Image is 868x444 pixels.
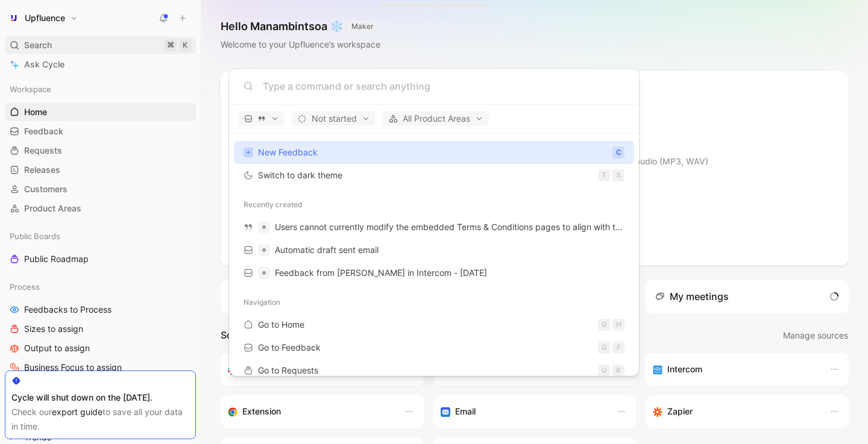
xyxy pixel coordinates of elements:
[292,111,376,126] button: Not started
[234,261,634,284] a: Feedback from [PERSON_NAME] in Intercom - [DATE]
[234,313,634,336] a: Go to HomeGH
[598,342,610,354] div: G
[598,319,610,331] div: G
[258,319,304,330] span: Go to Home
[612,319,624,331] div: H
[258,170,342,180] span: Switch to dark theme
[612,169,624,181] div: S
[598,364,610,377] div: G
[612,146,624,158] div: C
[258,342,321,352] span: Go to Feedback
[229,194,639,216] div: Recently created
[297,111,370,126] span: Not started
[263,79,624,93] input: Type a command or search anything
[275,245,379,255] span: Automatic draft sent email
[234,164,634,187] button: Switch to dark themeTS
[234,359,634,382] a: Go to RequestsGR
[234,216,634,239] a: Users cannot currently modify the embedded Terms & Conditions pages to align with their brand, an...
[598,169,610,181] div: T
[234,239,634,261] a: Automatic draft sent email
[229,292,639,313] div: Navigation
[275,267,487,278] span: Feedback from [PERSON_NAME] in Intercom - [DATE]
[388,111,483,126] span: All Product Areas
[383,111,489,126] button: All Product Areas
[234,141,634,164] button: New FeedbackC
[612,342,624,354] div: F
[258,147,318,157] span: New Feedback
[234,336,634,359] a: Go to FeedbackGF
[612,364,624,377] div: R
[258,365,318,375] span: Go to Requests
